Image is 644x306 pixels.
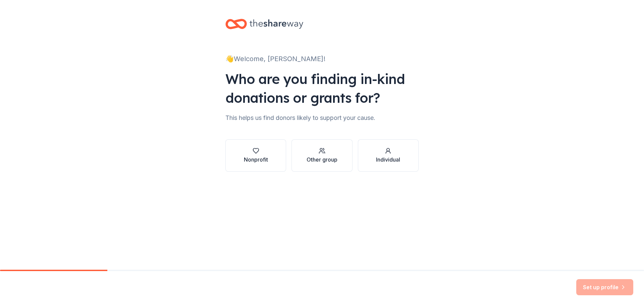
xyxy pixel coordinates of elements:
button: Nonprofit [225,139,286,172]
div: This helps us find donors likely to support your cause. [225,113,419,123]
div: Individual [376,156,400,164]
div: Who are you finding in-kind donations or grants for? [225,70,419,107]
button: Other group [291,139,352,172]
button: Individual [358,139,419,172]
div: Nonprofit [244,156,268,164]
div: Other group [307,156,337,164]
div: 👋 Welcome, [PERSON_NAME]! [225,53,419,64]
